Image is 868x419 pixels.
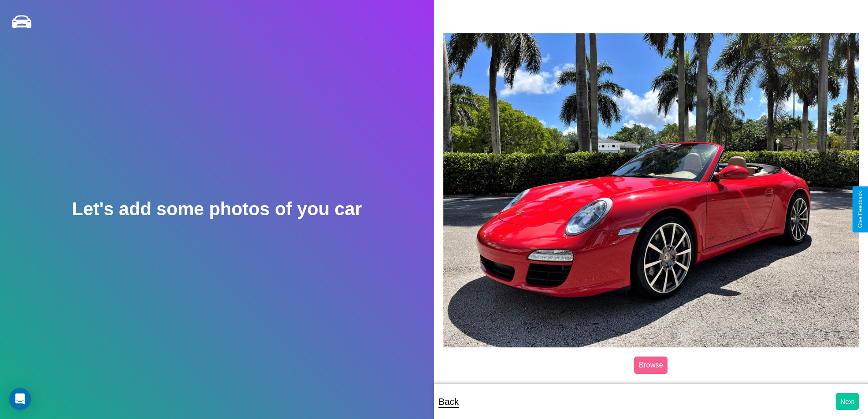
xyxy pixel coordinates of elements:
[634,357,668,374] label: Browse
[443,33,859,347] img: posted
[9,388,31,410] div: Open Intercom Messenger
[72,199,362,219] h2: Let's add some photos of you car
[836,393,859,410] button: Next
[857,191,863,228] div: Give Feedback
[439,393,459,410] p: Back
